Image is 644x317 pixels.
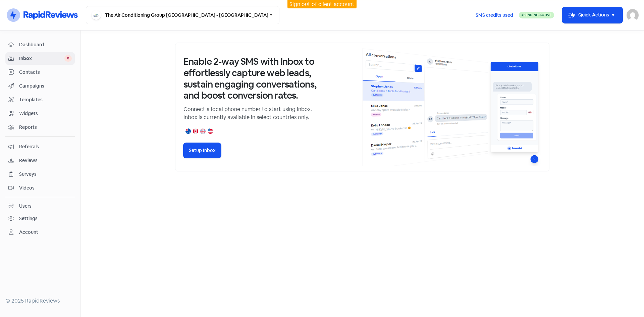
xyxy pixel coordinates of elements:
[19,203,32,210] div: Users
[64,55,72,62] span: 0
[627,9,639,21] img: User
[19,96,72,103] span: Templates
[476,12,513,19] span: SMS credits used
[200,128,206,134] img: united-kingdom.png
[5,121,75,134] a: Reports
[183,143,221,158] button: Setup Inbox
[86,6,279,24] button: The Air Conditioning Group [GEOGRAPHIC_DATA] - [GEOGRAPHIC_DATA]
[5,168,75,180] a: Surveys
[183,105,318,121] p: Connect a local phone number to start using inbox. Inbox is currently available in select countri...
[19,143,72,150] span: Referrals
[5,52,75,65] a: Inbox 0
[19,171,72,178] span: Surveys
[5,66,75,78] a: Contacts
[19,69,72,76] span: Contacts
[470,11,519,18] a: SMS credits used
[208,128,213,134] img: united-states.png
[5,226,75,239] a: Account
[19,83,72,90] span: Campaigns
[19,229,38,236] div: Account
[5,94,75,106] a: Templates
[5,182,75,194] a: Videos
[19,55,64,62] span: Inbox
[5,80,75,92] a: Campaigns
[19,124,72,131] span: Reports
[362,48,541,166] img: inbox-default-image-2.png
[19,41,72,48] span: Dashboard
[183,56,318,101] h3: Enable 2-way SMS with Inbox to effortlessly capture web leads, sustain engaging conversations, an...
[5,39,75,51] a: Dashboard
[289,1,355,8] a: Sign out of client account
[5,107,75,120] a: Widgets
[524,13,551,17] span: Sending Active
[5,200,75,212] a: Users
[5,154,75,167] a: Reviews
[19,110,72,117] span: Widgets
[519,11,554,19] a: Sending Active
[5,141,75,153] a: Referrals
[19,184,72,192] span: Videos
[5,212,75,225] a: Settings
[562,7,623,23] button: Quick Actions
[19,215,38,222] div: Settings
[185,128,191,134] img: australia.png
[5,297,75,305] div: © 2025 RapidReviews
[19,157,72,164] span: Reviews
[193,128,198,134] img: canada.png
